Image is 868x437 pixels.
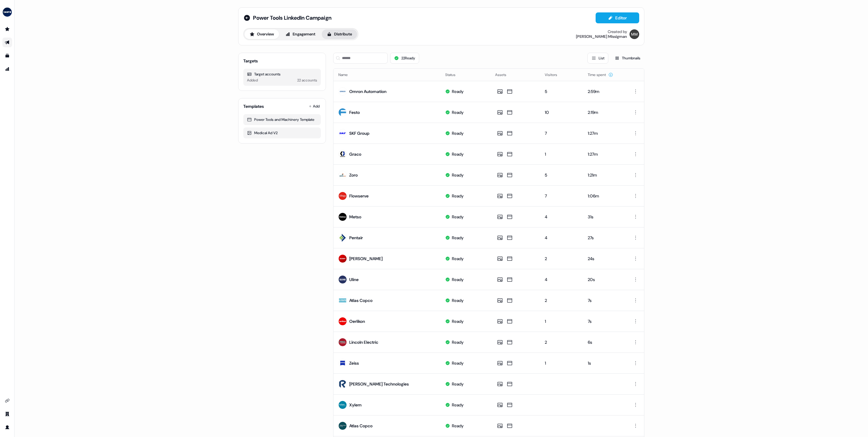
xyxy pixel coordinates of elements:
div: 7 [545,130,578,136]
div: Ready [452,318,464,324]
div: 4 [545,235,578,241]
div: 5 [545,88,578,94]
a: Go to team [2,409,12,419]
div: [PERSON_NAME] [349,256,383,262]
a: Editor [596,15,639,22]
div: Ready [452,256,464,262]
div: 5 [545,172,578,178]
button: Visitors [545,69,564,80]
a: Go to outbound experience [2,38,12,47]
img: Morgan [630,29,639,39]
div: SKF Group [349,130,370,136]
button: List [587,53,608,64]
a: Go to templates [2,51,12,61]
div: 1:21m [588,172,619,178]
div: Metso [349,214,361,220]
div: Festo [349,109,360,115]
button: 22Ready [390,53,419,64]
div: 24s [588,256,619,262]
div: 4 [545,276,578,283]
div: 1 [545,151,578,157]
div: 2:19m [588,109,619,115]
div: Graco [349,151,361,157]
div: [PERSON_NAME] Missigman [576,34,627,39]
div: Ready [452,297,464,303]
button: Time spent [588,69,613,80]
div: Atlas Copco [349,297,373,303]
div: Ready [452,381,464,387]
div: Ready [452,276,464,283]
div: 31s [588,214,619,220]
th: Assets [490,69,540,81]
div: 1s [588,360,619,366]
div: 2 [545,339,578,345]
div: 2:59m [588,88,619,94]
div: 2 [545,297,578,303]
div: Ready [452,360,464,366]
div: Ready [452,151,464,157]
div: 7s [588,297,619,303]
div: 4 [545,214,578,220]
div: 1:27m [588,130,619,136]
div: 2 [545,256,578,262]
button: Editor [596,12,639,23]
a: Go to prospects [2,24,12,34]
button: Distribute [322,29,357,39]
div: Flowserve [349,193,369,199]
button: Engagement [280,29,321,39]
div: Oerlikon [349,318,365,324]
div: 1 [545,360,578,366]
button: Overview [245,29,279,39]
div: Zeiss [349,360,359,366]
a: Go to integrations [2,396,12,406]
div: Templates [243,103,264,109]
div: 6s [588,339,619,345]
div: Ready [452,88,464,94]
div: Targets [243,58,258,64]
div: 7s [588,318,619,324]
div: 20s [588,276,619,283]
div: 1 [545,318,578,324]
div: Lincoln Electric [349,339,378,345]
button: Add [307,102,321,111]
div: 27s [588,235,619,241]
div: Uline [349,276,359,283]
div: Pentair [349,235,363,241]
div: Medical Ad V2 [247,130,317,136]
div: Ready [452,214,464,220]
div: Target accounts [247,71,317,77]
div: Atlas Copco [349,423,373,429]
span: Power Tools LinkedIn Campaign [253,14,331,22]
div: Power Tools and Machinery Template [247,117,317,123]
div: [PERSON_NAME] Technologies [349,381,409,387]
button: Status [445,69,463,80]
a: Go to attribution [2,64,12,74]
div: 10 [545,109,578,115]
div: Ready [452,235,464,241]
div: Xylem [349,402,362,408]
div: Created by [608,29,627,34]
button: Name [338,69,355,80]
div: 1:27m [588,151,619,157]
div: Ready [452,193,464,199]
div: Ready [452,423,464,429]
div: Ready [452,130,464,136]
div: Zoro [349,172,358,178]
div: Ready [452,109,464,115]
button: Thumbnails [611,53,644,64]
div: Ready [452,172,464,178]
div: 7 [545,193,578,199]
div: Omron Automation [349,88,386,94]
div: 22 accounts [297,77,317,83]
div: 1:06m [588,193,619,199]
a: Go to profile [2,422,12,432]
div: Added [247,77,258,83]
div: Ready [452,339,464,345]
div: Ready [452,402,464,408]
